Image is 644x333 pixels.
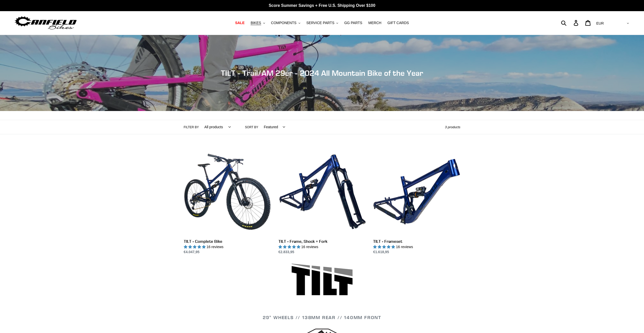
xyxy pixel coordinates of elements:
label: Sort by [245,125,258,129]
span: GIFT CARDS [387,21,409,25]
span: 29" WHEELS // 138mm REAR // 140mm FRONT [263,314,381,320]
span: TILT - Trail/AM 29er - 2024 All Mountain Bike of the Year [221,68,423,78]
a: GIFT CARDS [385,20,411,26]
button: SERVICE PARTS [304,20,341,26]
img: Canfield Bikes [14,15,77,31]
span: COMPONENTS [271,21,296,25]
label: Filter by [184,125,199,129]
span: SERVICE PARTS [306,21,334,25]
button: COMPONENTS [269,20,303,26]
a: MERCH [366,20,384,26]
input: Search [564,17,577,28]
button: BIKES [248,20,267,26]
span: SALE [235,21,244,25]
a: SALE [233,20,247,26]
a: GG PARTS [342,20,365,26]
span: MERCH [368,21,381,25]
span: 3 products [445,125,460,129]
span: BIKES [251,21,261,25]
span: GG PARTS [344,21,362,25]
